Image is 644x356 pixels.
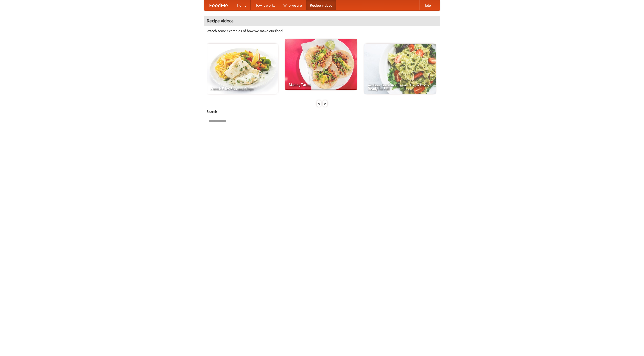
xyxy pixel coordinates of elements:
[251,0,279,10] a: How it works
[317,100,321,107] div: «
[207,44,278,94] a: French Fries Fish and Chips
[204,16,440,26] h4: Recipe videos
[285,39,357,90] a: Making Tacos
[204,0,233,10] a: FoodMe
[279,0,306,10] a: Who we are
[368,83,432,90] span: An Easy, Summery Tomato Pasta That's Ready for Fall
[233,0,251,10] a: Home
[289,83,353,86] span: Making Tacos
[419,0,435,10] a: Help
[210,87,274,90] span: French Fries Fish and Chips
[207,28,437,33] p: Watch some examples of how we make our food!
[306,0,336,10] a: Recipe videos
[207,109,437,114] h5: Search
[323,100,327,107] div: »
[364,44,436,94] a: An Easy, Summery Tomato Pasta That's Ready for Fall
